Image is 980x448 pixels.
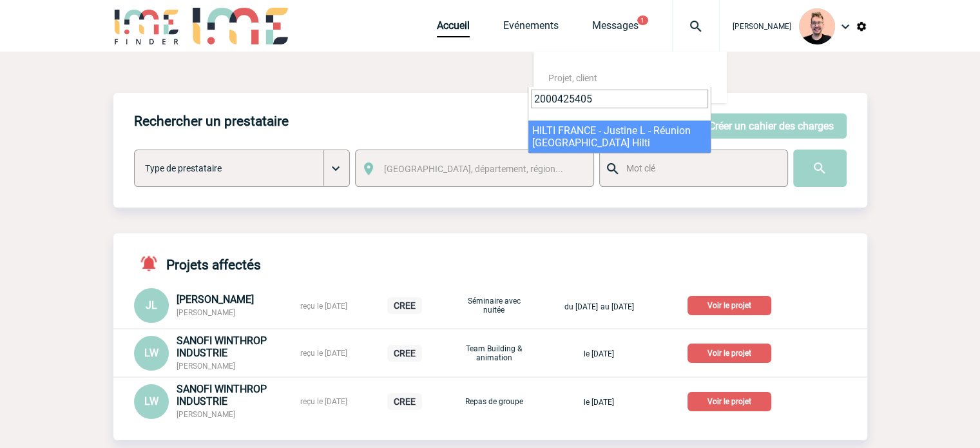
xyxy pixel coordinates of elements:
[177,362,235,371] span: [PERSON_NAME]
[548,73,597,83] span: Projet, client
[592,19,639,37] a: Messages
[113,8,180,44] img: IME-Finder
[528,121,711,153] li: HILTI FRANCE - Justine L - Réunion [GEOGRAPHIC_DATA] Hilti
[687,346,776,358] a: Voir le projet
[177,293,254,306] span: [PERSON_NAME]
[177,335,267,359] span: SANOFI WINTHROP INDUSTRIE
[623,160,776,177] input: Mot clé
[687,392,771,411] p: Voir le projet
[687,296,771,315] p: Voir le projet
[584,398,614,407] span: le [DATE]
[300,302,347,311] span: reçu le [DATE]
[139,254,166,273] img: notifications-active-24-px-r.png
[600,302,634,311] span: au [DATE]
[134,254,261,273] h4: Projets affectés
[687,394,776,407] a: Voir le projet
[387,297,422,314] p: CREE
[793,150,847,187] input: Submit
[387,345,422,362] p: CREE
[584,349,614,358] span: le [DATE]
[687,344,771,363] p: Voir le projet
[134,113,289,129] h4: Rechercher un prestataire
[177,383,267,407] span: SANOFI WINTHROP INDUSTRIE
[177,410,235,419] span: [PERSON_NAME]
[799,8,835,44] img: 129741-1.png
[637,15,648,25] button: 1
[437,19,470,37] a: Accueil
[144,347,159,359] span: LW
[384,164,563,174] span: [GEOGRAPHIC_DATA], département, région...
[462,344,526,362] p: Team Building & animation
[503,19,559,37] a: Evénements
[177,308,235,317] span: [PERSON_NAME]
[462,297,526,315] p: Séminaire avec nuitée
[387,393,422,410] p: CREE
[300,397,347,406] span: reçu le [DATE]
[144,395,159,407] span: LW
[564,302,598,311] span: du [DATE]
[687,298,776,311] a: Voir le projet
[300,349,347,358] span: reçu le [DATE]
[462,397,526,406] p: Repas de groupe
[733,22,791,31] span: [PERSON_NAME]
[146,299,157,311] span: JL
